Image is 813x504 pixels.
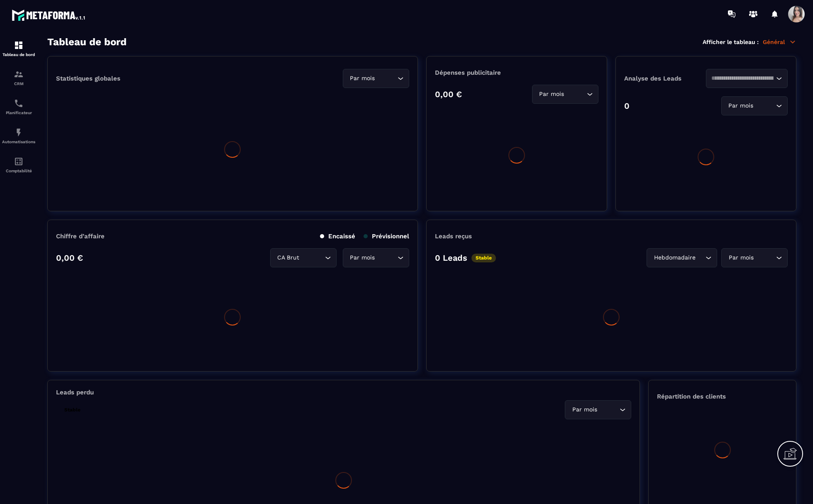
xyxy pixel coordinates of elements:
[624,75,706,82] p: Analyse des Leads
[711,74,774,83] input: Search for option
[47,36,127,48] h3: Tableau de bord
[435,69,598,76] p: Dépenses publicitaire
[14,98,24,108] img: scheduler
[706,69,788,88] div: Search for option
[721,96,788,115] div: Search for option
[348,253,377,262] span: Par mois
[276,253,301,262] span: CA Brut
[532,85,598,104] div: Search for option
[377,74,396,83] input: Search for option
[364,232,409,240] p: Prévisionnel
[2,150,35,179] a: accountantaccountantComptabilité
[755,101,774,110] input: Search for option
[755,253,774,262] input: Search for option
[56,389,94,396] p: Leads perdu
[320,232,355,240] p: Encaissé
[763,38,796,46] p: Général
[377,253,396,262] input: Search for option
[647,248,717,267] div: Search for option
[348,74,377,83] span: Par mois
[270,248,337,267] div: Search for option
[14,40,24,50] img: formation
[435,253,467,263] p: 0 Leads
[343,248,409,267] div: Search for option
[2,139,35,144] p: Automatisations
[60,406,85,414] p: Stable
[2,110,35,115] p: Planificateur
[2,92,35,121] a: schedulerschedulerPlanificateur
[721,248,788,267] div: Search for option
[624,101,630,111] p: 0
[537,90,566,99] span: Par mois
[471,254,496,262] p: Stable
[727,101,755,110] span: Par mois
[2,52,35,57] p: Tableau de bord
[301,253,323,262] input: Search for option
[343,69,409,88] div: Search for option
[566,90,585,99] input: Search for option
[570,405,599,414] span: Par mois
[14,69,24,79] img: formation
[565,400,631,419] div: Search for option
[697,253,703,262] input: Search for option
[599,405,618,414] input: Search for option
[727,253,755,262] span: Par mois
[2,63,35,92] a: formationformationCRM
[2,34,35,63] a: formationformationTableau de bord
[2,121,35,150] a: automationsautomationsAutomatisations
[2,169,35,173] p: Comptabilité
[56,75,120,82] p: Statistiques globales
[2,81,35,86] p: CRM
[14,127,24,137] img: automations
[14,157,24,166] img: accountant
[652,253,697,262] span: Hebdomadaire
[657,393,788,400] p: Répartition des clients
[703,39,759,45] p: Afficher le tableau :
[56,232,105,240] p: Chiffre d’affaire
[12,7,86,22] img: logo
[435,89,462,99] p: 0,00 €
[56,253,83,263] p: 0,00 €
[435,232,472,240] p: Leads reçus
